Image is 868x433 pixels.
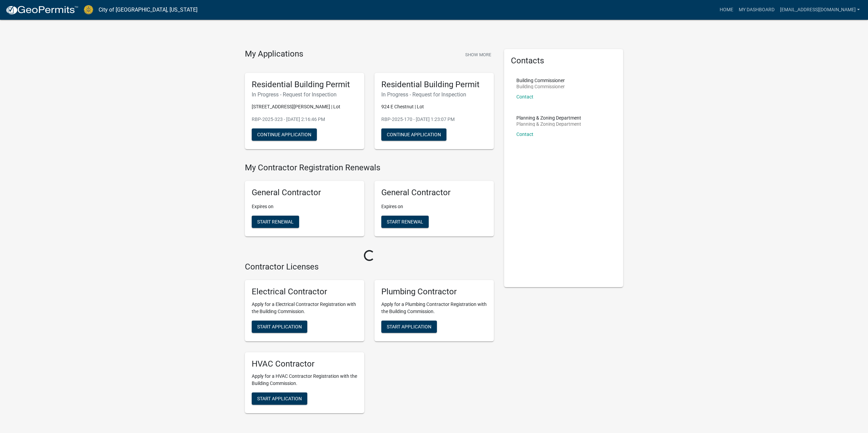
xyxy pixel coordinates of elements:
p: [STREET_ADDRESS][PERSON_NAME] | Lot [252,103,357,110]
a: Contact [516,94,533,99]
a: City of [GEOGRAPHIC_DATA], [US_STATE] [99,4,197,16]
button: Start Renewal [381,216,429,228]
p: Building Commissioner [516,84,565,89]
button: Start Application [252,392,307,405]
button: Show More [462,49,494,60]
h4: My Contractor Registration Renewals [245,163,494,173]
span: Start Application [257,324,302,329]
p: Apply for a HVAC Contractor Registration with the Building Commission. [252,373,357,387]
p: Building Commissioner [516,78,565,83]
h4: My Applications [245,49,303,59]
p: Expires on [252,203,357,210]
span: Start Renewal [387,219,423,225]
a: Contact [516,132,533,137]
wm-registration-list-section: My Contractor Registration Renewals [245,163,494,242]
h5: Residential Building Permit [252,80,357,90]
p: Planning & Zoning Department [516,115,581,120]
button: Continue Application [252,128,317,141]
h5: HVAC Contractor [252,359,357,369]
h4: Contractor Licenses [245,262,494,272]
a: Home [717,3,736,16]
a: [EMAIL_ADDRESS][DOMAIN_NAME] [777,3,863,16]
h5: Plumbing Contractor [381,287,487,297]
h5: General Contractor [381,188,487,198]
h5: General Contractor [252,188,357,198]
p: Planning & Zoning Department [516,122,581,126]
a: My Dashboard [736,3,777,16]
p: 924 E Chestnut | Lot [381,103,487,110]
span: Start Application [387,324,431,329]
button: Start Renewal [252,216,299,228]
p: Expires on [381,203,487,210]
p: Apply for a Plumbing Contractor Registration with the Building Commission. [381,301,487,315]
h6: In Progress - Request for Inspection [252,91,357,98]
h6: In Progress - Request for Inspection [381,91,487,98]
p: Apply for a Electrical Contractor Registration with the Building Commission. [252,301,357,315]
button: Start Application [252,321,307,333]
button: Continue Application [381,128,446,141]
h5: Contacts [511,56,617,66]
p: RBP-2025-323 - [DATE] 2:16:46 PM [252,116,357,123]
img: City of Jeffersonville, Indiana [84,5,93,14]
p: RBP-2025-170 - [DATE] 1:23:07 PM [381,116,487,123]
span: Start Application [257,396,302,401]
button: Start Application [381,321,437,333]
span: Start Renewal [257,219,294,225]
h5: Residential Building Permit [381,80,487,90]
h5: Electrical Contractor [252,287,357,297]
